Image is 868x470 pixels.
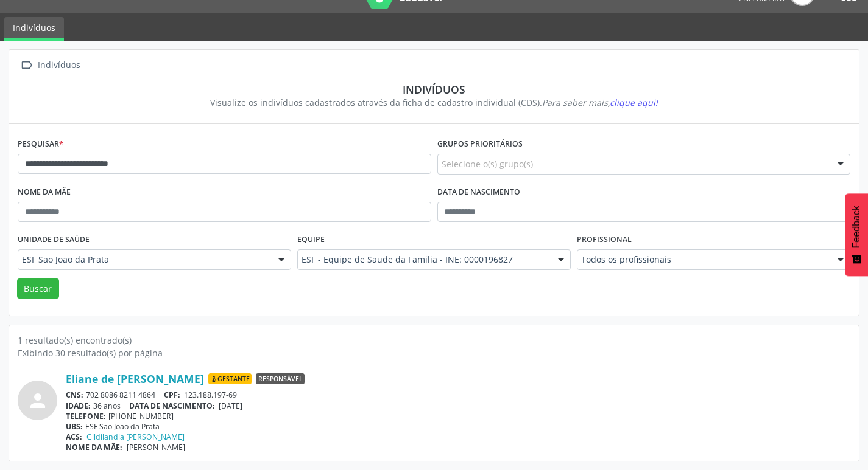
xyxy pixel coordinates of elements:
[18,183,71,202] label: Nome da mãe
[66,401,850,411] div: 36 anos
[22,254,266,266] span: ESF Sao Joao da Prata
[66,421,83,432] span: UBS:
[4,17,64,41] a: Indivíduos
[442,157,533,170] span: Selecione o(s) grupo(s)
[66,390,850,400] div: 702 8086 8211 4864
[127,442,185,452] span: [PERSON_NAME]
[610,97,658,108] span: clique aqui!
[581,254,825,266] span: Todos os profissionais
[66,372,204,385] a: Eliane de [PERSON_NAME]
[66,432,82,442] span: ACS:
[297,230,325,249] label: Equipe
[66,411,106,421] span: TELEFONE:
[164,390,180,400] span: CPF:
[66,411,850,421] div: [PHONE_NUMBER]
[437,183,520,202] label: Data de nascimento
[18,347,850,359] div: Exibindo 30 resultado(s) por página
[18,57,35,74] i: 
[219,401,242,411] span: [DATE]
[542,97,658,108] i: Para saber mais,
[17,278,59,299] button: Buscar
[27,390,49,412] i: person
[18,135,63,154] label: Pesquisar
[26,96,842,109] div: Visualize os indivíduos cadastrados através da ficha de cadastro individual (CDS).
[66,421,850,432] div: ESF Sao Joao da Prata
[256,373,305,384] span: Responsável
[66,401,91,411] span: IDADE:
[66,390,83,400] span: CNS:
[35,57,82,74] div: Indivíduos
[26,83,842,96] div: Indivíduos
[66,442,122,452] span: NOME DA MÃE:
[184,390,237,400] span: 123.188.197-69
[18,334,850,347] div: 1 resultado(s) encontrado(s)
[86,432,185,442] a: Gildilandia [PERSON_NAME]
[18,230,90,249] label: Unidade de saúde
[302,254,546,266] span: ESF - Equipe de Saude da Familia - INE: 0000196827
[851,206,862,248] span: Feedback
[845,193,868,276] button: Feedback - Mostrar pesquisa
[577,230,632,249] label: Profissional
[208,373,252,384] span: Gestante
[18,57,82,74] a:  Indivíduos
[437,135,523,154] label: Grupos prioritários
[129,401,215,411] span: DATA DE NASCIMENTO:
